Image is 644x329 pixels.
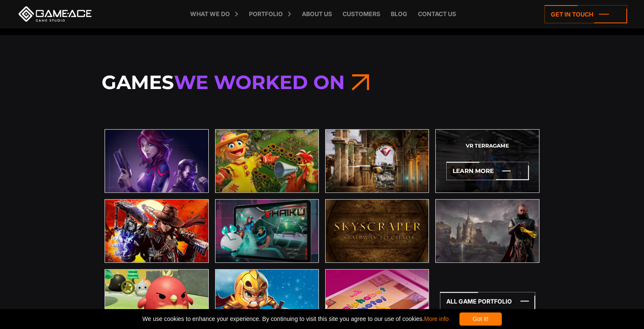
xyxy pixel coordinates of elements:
[544,5,627,23] a: Get in touch
[102,70,543,94] h3: Games
[142,312,448,326] span: We use cookies to enhance your experience. By continuing to visit this site you agree to our use ...
[174,70,345,94] span: We Worked On
[105,200,208,262] img: Evil west game preview main
[440,292,535,310] a: All Game Portfolio
[105,130,208,192] img: Protagonist ex 1 game preview main
[459,312,502,326] div: Got it!
[326,200,428,262] img: Skyscraper game preview main
[466,142,509,149] strong: VR Terragame
[216,200,318,262] img: Haiku preview main
[446,162,529,180] a: Learn More
[436,200,539,262] img: Nomadland preview main
[216,130,318,192] img: Farmerama case preview main
[424,315,448,322] a: More info
[326,130,428,192] img: Diamond drone preview main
